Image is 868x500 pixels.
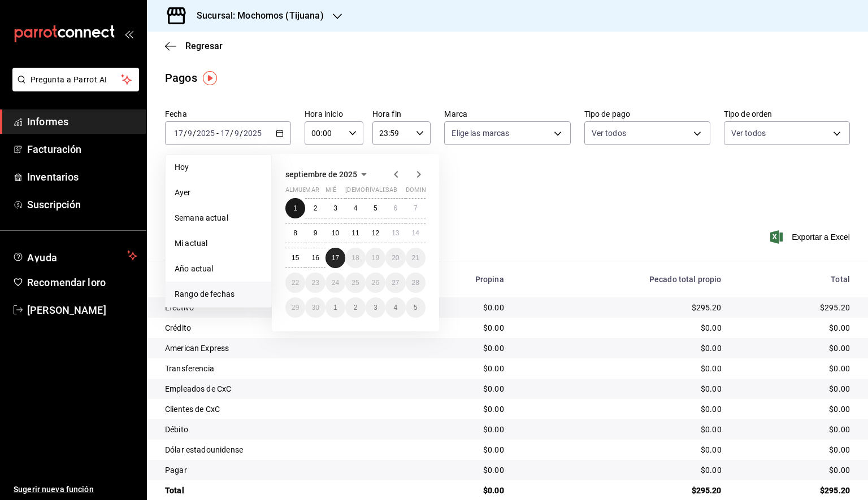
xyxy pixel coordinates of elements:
[165,405,220,414] font: Clientes de CxC
[372,229,379,237] abbr: 12 de septiembre de 2025
[483,445,504,454] font: $0.00
[333,204,337,212] font: 3
[305,186,319,194] font: mar
[243,129,262,138] input: ----
[829,466,850,475] font: $0.00
[345,297,365,318] button: 2 de octubre de 2025
[351,229,359,237] font: 11
[285,170,357,179] font: septiembre de 2025
[829,384,850,393] font: $0.00
[483,425,504,434] font: $0.00
[701,466,722,475] font: $0.00
[412,279,419,287] abbr: 28 de septiembre de 2025
[406,198,426,218] button: 7 de septiembre de 2025
[351,254,359,262] abbr: 18 de septiembre de 2025
[332,254,339,262] font: 17
[406,297,426,318] button: 5 de octubre de 2025
[314,204,318,212] abbr: 2 de septiembre de 2025
[345,186,412,198] abbr: jueves
[305,109,342,119] font: Hora inicio
[165,466,187,475] font: Pagar
[483,466,504,475] font: $0.00
[325,273,345,293] button: 24 de septiembre de 2025
[393,204,397,212] abbr: 6 de septiembre de 2025
[351,279,359,287] abbr: 25 de septiembre de 2025
[345,273,365,293] button: 25 de septiembre de 2025
[385,186,397,198] abbr: sábado
[414,204,418,212] font: 7
[412,229,419,237] abbr: 14 de septiembre de 2025
[175,163,189,172] font: Hoy
[292,254,299,262] font: 15
[406,248,426,268] button: 21 de septiembre de 2025
[354,304,358,312] font: 2
[351,254,359,262] font: 18
[27,116,68,128] font: Informes
[366,297,385,318] button: 3 de octubre de 2025
[372,254,379,262] abbr: 19 de septiembre de 2025
[175,290,235,299] font: Rango de fechas
[406,223,426,243] button: 14 de septiembre de 2025
[234,129,240,138] input: --
[772,230,850,244] button: Exportar a Excel
[311,304,319,312] font: 30
[332,254,339,262] abbr: 17 de septiembre de 2025
[392,279,399,287] abbr: 27 de septiembre de 2025
[354,304,358,312] abbr: 2 de octubre de 2025
[305,297,325,318] button: 30 de septiembre de 2025
[354,204,358,212] abbr: 4 de septiembre de 2025
[366,273,385,293] button: 26 de septiembre de 2025
[175,239,207,248] font: Mi actual
[385,248,405,268] button: 20 de septiembre de 2025
[165,486,184,495] font: Total
[374,204,377,212] abbr: 5 de septiembre de 2025
[175,188,191,197] font: Ayer
[372,279,379,287] abbr: 26 de septiembre de 2025
[325,297,345,318] button: 1 de octubre de 2025
[196,129,215,138] input: ----
[366,248,385,268] button: 19 de septiembre de 2025
[165,344,229,353] font: American Express
[701,425,722,434] font: $0.00
[483,303,504,312] font: $0.00
[285,186,319,194] font: almuerzo
[406,273,426,293] button: 28 de septiembre de 2025
[325,223,345,243] button: 10 de septiembre de 2025
[475,275,504,284] font: Propina
[724,109,772,119] font: Tipo de orden
[701,364,722,373] font: $0.00
[393,304,397,312] font: 4
[345,198,365,218] button: 4 de septiembre de 2025
[325,198,345,218] button: 3 de septiembre de 2025
[393,204,397,212] font: 6
[829,425,850,434] font: $0.00
[203,71,217,85] img: Marcador de información sobre herramientas
[332,229,339,237] font: 10
[483,344,504,353] font: $0.00
[12,68,139,91] button: Pregunta a Parrot AI
[483,384,504,393] font: $0.00
[27,199,81,210] font: Suscripción
[305,223,325,243] button: 9 de septiembre de 2025
[27,252,58,264] font: Ayuda
[829,445,850,454] font: $0.00
[392,229,399,237] font: 13
[311,279,319,287] abbr: 23 de septiembre de 2025
[414,204,418,212] abbr: 7 de septiembre de 2025
[165,109,187,119] font: Fecha
[165,303,194,312] font: Efectivo
[820,486,850,495] font: $295.20
[27,171,79,183] font: Inventarios
[374,304,377,312] abbr: 3 de octubre de 2025
[345,248,365,268] button: 18 de septiembre de 2025
[285,273,305,293] button: 22 de septiembre de 2025
[701,323,722,332] font: $0.00
[374,304,377,312] font: 3
[165,41,223,51] button: Regresar
[293,229,297,237] abbr: 8 de septiembre de 2025
[332,279,339,287] font: 24
[483,364,504,373] font: $0.00
[592,129,626,138] font: Ver todos
[27,304,106,316] font: [PERSON_NAME]
[325,186,336,198] abbr: miércoles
